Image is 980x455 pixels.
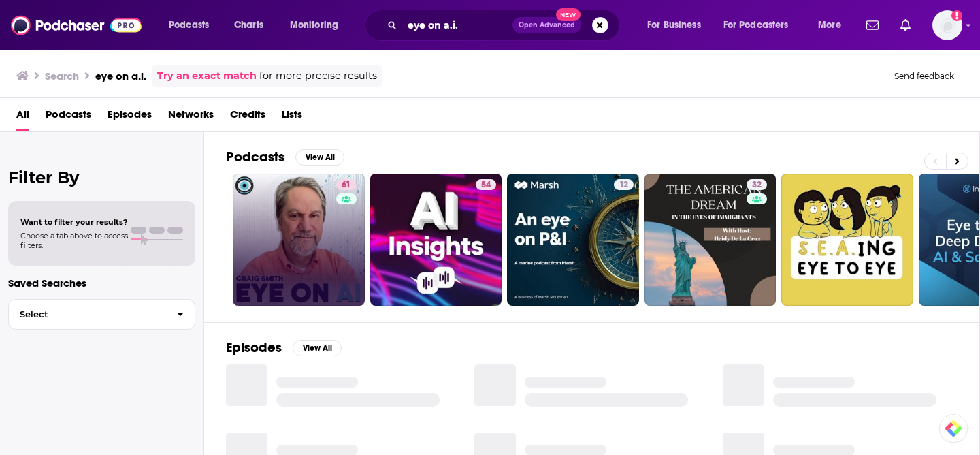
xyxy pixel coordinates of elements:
span: Want to filter your results? [20,217,128,227]
a: Networks [168,104,214,131]
button: open menu [159,14,227,36]
a: 61 [336,179,356,190]
p: Saved Searches [8,277,195,289]
span: Select [9,310,166,319]
span: New [556,8,581,21]
h2: Filter By [8,168,195,187]
a: 54 [370,174,502,306]
svg: Add a profile image [951,10,962,21]
span: for more precise results [259,68,377,84]
button: View All [293,340,342,356]
span: 32 [752,178,762,192]
a: 32 [747,179,767,190]
a: PodcastsView All [226,148,344,166]
button: View All [295,149,344,166]
a: 61 [233,174,365,306]
a: Lists [282,104,302,131]
a: Credits [230,104,265,131]
button: open menu [638,14,718,36]
a: Charts [225,14,272,36]
span: Open Advanced [519,22,575,29]
button: open menu [715,14,808,36]
a: Show notifications dropdown [895,14,916,37]
span: For Podcasters [723,16,789,35]
h3: eye on a.i. [95,69,146,82]
button: Show profile menu [932,10,962,40]
h2: Episodes [226,339,282,356]
span: Choose a tab above to access filters. [20,231,128,250]
a: 12 [614,179,634,190]
span: Charts [234,16,263,35]
img: User Profile [932,10,962,40]
button: Select [8,299,195,330]
a: All [16,104,29,131]
button: Send feedback [890,70,958,82]
span: 12 [619,178,628,192]
div: Search podcasts, credits, & more... [378,10,633,41]
a: Episodes [108,104,152,131]
span: 61 [342,178,350,192]
button: open menu [280,14,356,36]
span: Logged in as zhopson [932,10,962,40]
h3: Search [45,69,79,82]
img: Podchaser - Follow, Share and Rate Podcasts [11,12,142,38]
span: Monitoring [290,16,338,35]
a: 32 [644,174,777,306]
h2: Podcasts [226,148,284,166]
input: Search podcasts, credits, & more... [402,14,512,36]
a: EpisodesView All [226,339,342,356]
a: Show notifications dropdown [861,14,884,37]
span: For Business [647,16,701,35]
button: Open AdvancedNew [512,17,581,33]
span: Podcasts [169,16,209,35]
button: open menu [808,14,858,36]
span: 54 [481,178,491,192]
a: Podcasts [46,104,91,131]
a: Try an exact match [157,68,257,84]
span: More [818,16,841,35]
a: 54 [476,179,496,190]
a: 12 [507,174,639,306]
